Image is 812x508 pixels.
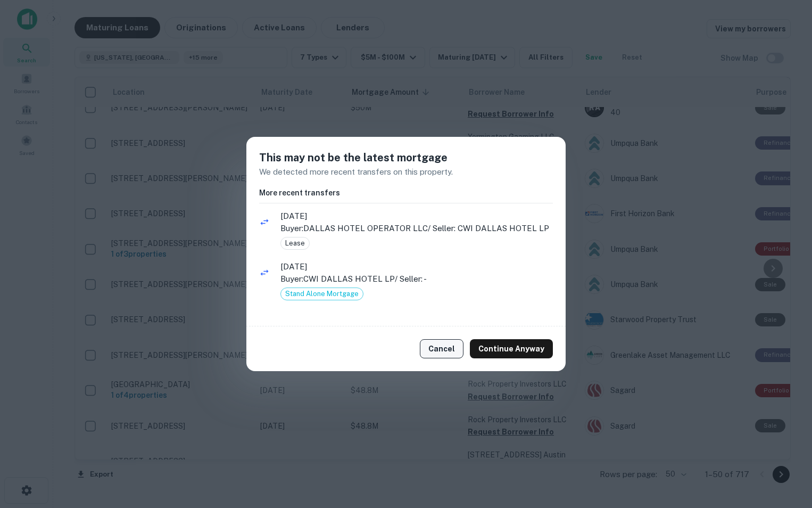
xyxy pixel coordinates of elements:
button: Cancel [420,339,463,358]
div: Stand Alone Mortgage [280,288,363,300]
div: Lease [280,237,310,250]
h5: This may not be the latest mortgage [259,150,553,166]
button: Continue Anyway [470,339,553,358]
span: [DATE] [280,260,553,273]
iframe: Chat Widget [759,423,812,474]
p: Buyer: DALLAS HOTEL OPERATOR LLC / Seller: CWI DALLAS HOTEL LP [280,222,553,235]
h6: More recent transfers [259,187,553,199]
p: Buyer: CWI DALLAS HOTEL LP / Seller: - [280,273,553,285]
span: Stand Alone Mortgage [281,289,363,299]
span: [DATE] [280,210,553,223]
p: We detected more recent transfers on this property. [259,166,553,178]
span: Lease [281,238,309,249]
